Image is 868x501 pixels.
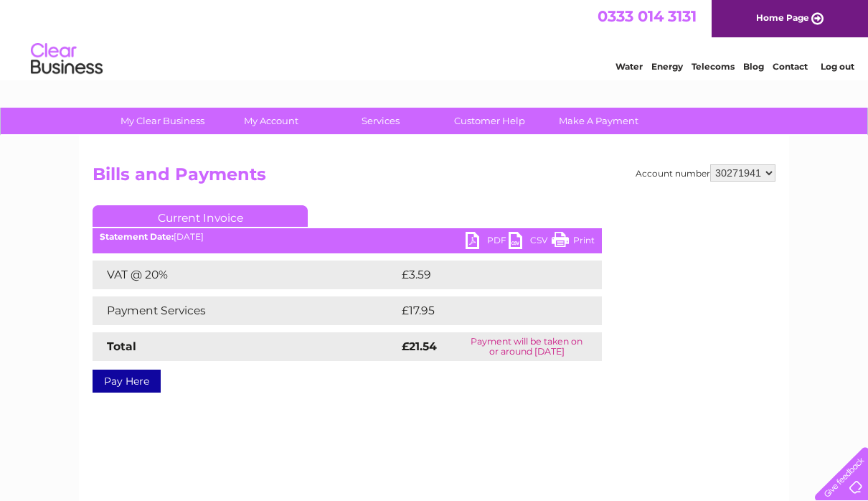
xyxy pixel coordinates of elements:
[398,261,568,289] td: £3.59
[321,108,440,134] a: Services
[773,61,808,72] a: Contact
[615,61,643,72] a: Water
[402,340,437,353] strong: £21.54
[451,332,602,361] td: Payment will be taken on or around [DATE]
[93,261,398,289] td: VAT @ 20%
[821,61,854,72] a: Log out
[93,296,398,325] td: Payment Services
[100,231,174,242] b: Statement Date:
[598,7,697,25] a: 0333 014 3131
[539,108,658,134] a: Make A Payment
[509,232,552,253] a: CSV
[398,296,571,325] td: £17.95
[93,370,161,393] a: Pay Here
[93,232,602,242] div: [DATE]
[651,61,683,72] a: Energy
[743,61,764,72] a: Blog
[212,108,331,134] a: My Account
[692,61,735,72] a: Telecoms
[430,108,549,134] a: Customer Help
[466,232,509,253] a: PDF
[552,232,595,253] a: Print
[636,164,775,182] div: Account number
[103,108,222,134] a: My Clear Business
[107,340,136,353] strong: Total
[96,8,774,70] div: Clear Business is a trading name of Verastar Limited (registered in [GEOGRAPHIC_DATA] No. 3667643...
[30,37,103,81] img: logo.png
[93,164,775,192] h2: Bills and Payments
[93,205,308,227] a: Current Invoice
